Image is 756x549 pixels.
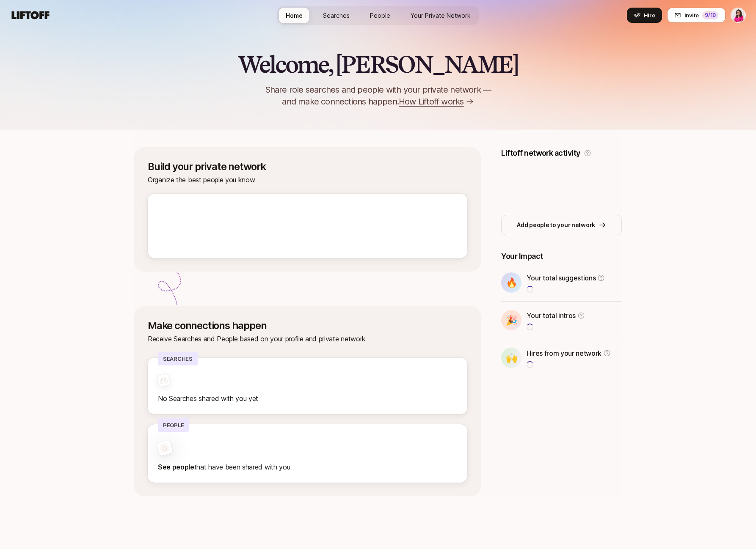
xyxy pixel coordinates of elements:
[517,220,595,230] p: Add people to your network
[158,461,457,472] p: that have been shared with you
[148,174,467,185] p: Organize the best people you know
[158,442,171,454] img: default-avatar.svg
[731,8,745,22] img: Emma Frane
[148,333,467,344] p: Receive Searches and People based on your profile and private network
[158,418,189,432] p: People
[501,215,622,235] button: Add people to your network
[644,11,655,19] span: Hire
[316,8,356,23] a: Searches
[501,147,580,159] p: Liftoff network activity
[731,8,746,23] button: Emma Frane
[527,348,601,359] p: Hires from your network
[158,352,198,365] p: Searches
[399,96,474,107] a: How Liftoff works
[404,8,477,23] a: Your Private Network
[667,8,726,23] button: Invite9/10
[370,11,390,20] span: People
[627,8,662,23] button: Hire
[238,52,519,77] h2: Welcome, [PERSON_NAME]
[158,394,258,403] span: No Searches shared with you yet
[363,8,397,23] a: People
[286,11,303,20] span: Home
[411,11,471,20] span: Your Private Network
[501,250,622,262] p: Your Impact
[251,84,505,107] p: Share role searches and people with your private network — and make connections happen.
[148,161,467,173] p: Build your private network
[501,310,521,330] div: 🎉
[323,11,350,20] span: Searches
[527,272,596,283] p: Your total suggestions
[527,310,576,321] p: Your total intros
[148,320,467,332] p: Make connections happen
[501,348,521,368] div: 🙌
[399,96,464,107] span: How Liftoff works
[702,11,718,19] div: 9 /10
[158,463,194,471] strong: See people
[684,11,699,19] span: Invite
[279,8,309,23] a: Home
[501,272,521,293] div: 🔥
